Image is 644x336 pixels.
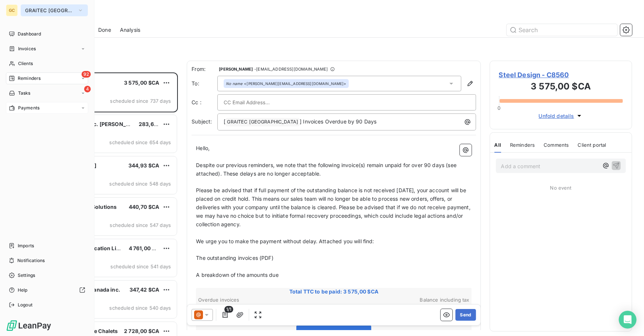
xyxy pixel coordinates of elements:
[537,112,585,120] button: Unfold details
[224,306,233,313] span: 1/1
[197,288,471,295] span: Total TTC to be paid: 3 575,00 $CA
[109,139,171,145] span: scheduled since 654 days
[198,296,333,304] th: Overdue invoices
[129,204,159,210] span: 440,70 $CA
[455,309,476,321] button: Send
[196,145,210,151] span: Hello,
[6,320,52,332] img: Logo LeanPay
[18,45,36,52] span: Invoices
[226,81,242,86] em: No name
[124,79,159,86] span: 3 575,00 $CA
[196,238,374,244] span: We urge you to make the payment without delay. Attached you will find:
[539,112,574,120] span: Unfold details
[544,142,569,148] span: Comments
[224,97,303,108] input: CC Email Address...
[6,4,18,16] div: GC
[619,311,637,329] div: Open Intercom Messenger
[196,255,273,261] span: The outstanding invoices (PDF)
[25,7,75,13] span: GRAITEC [GEOGRAPHIC_DATA]
[18,60,33,67] span: Clients
[18,31,41,37] span: Dashboard
[196,162,458,177] span: Despite our previous reminders, we note that the following invoice(s) remain unpaid for over 90 d...
[52,121,173,127] span: Dy4 Systems, Inc. [PERSON_NAME]-CWIT CAN
[35,72,178,336] div: grid
[130,286,159,293] span: 347,42 $CA
[139,121,170,127] span: 283,63 $CA
[17,257,45,264] span: Notifications
[18,75,41,82] span: Reminders
[578,142,606,148] span: Client portal
[498,105,501,111] span: 0
[510,142,535,148] span: Reminders
[110,222,171,228] span: scheduled since 547 days
[192,80,217,87] label: To:
[82,71,91,78] span: 92
[196,187,472,227] span: Please be advised that if full payment of the outstanding balance is not received [DATE], your ac...
[226,118,299,126] span: GRAITEC [GEOGRAPHIC_DATA]
[18,242,34,249] span: Imports
[499,70,623,80] span: Steel Design - C8560
[110,98,171,104] span: scheduled since 737 days
[6,284,88,296] a: Help
[18,90,31,96] span: Tasks
[120,26,140,34] span: Analysis
[254,67,328,71] span: - [EMAIL_ADDRESS][DOMAIN_NAME]
[18,105,39,111] span: Payments
[300,118,376,125] span: ] Invoices Overdue by 90 Days
[109,181,171,187] span: scheduled since 548 days
[196,272,279,278] span: A breakdown of the amounts due
[224,118,225,125] span: [
[128,162,159,169] span: 344,93 $CA
[18,272,35,279] span: Settings
[219,67,253,71] span: [PERSON_NAME]
[98,26,111,34] span: Done
[109,305,171,311] span: scheduled since 540 days
[334,296,470,304] th: Balance including tax
[18,302,32,308] span: Logout
[192,99,217,106] label: Cc :
[507,24,617,36] input: Search
[192,118,212,125] span: Subject:
[84,86,91,92] span: 4
[495,142,501,148] span: All
[110,264,171,269] span: scheduled since 541 days
[550,185,572,191] span: No event
[192,65,217,73] span: From:
[226,81,347,86] div: <[PERSON_NAME][EMAIL_ADDRESS][DOMAIN_NAME]>
[124,328,159,334] span: 2 728,00 $CA
[18,287,28,293] span: Help
[499,80,623,95] h3: 3 575,00 $CA
[129,245,163,251] span: 4 761,00 $CA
